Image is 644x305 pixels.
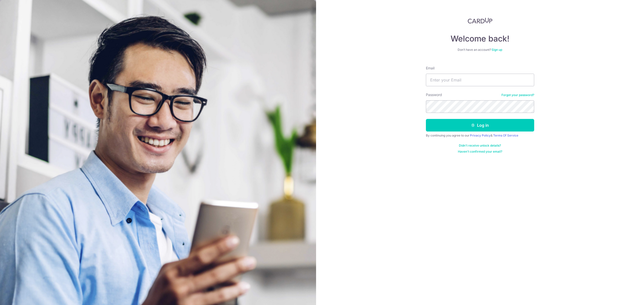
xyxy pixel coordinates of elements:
label: Password [426,92,442,97]
div: By continuing you agree to our & [426,134,534,138]
a: Terms Of Service [493,134,518,137]
a: Didn't receive unlock details? [459,144,501,148]
div: Don’t have an account? [426,48,534,52]
a: Sign up [492,48,502,52]
h4: Welcome back! [426,34,534,44]
img: CardUp Logo [468,18,492,24]
a: Privacy Policy [470,134,491,137]
label: Email [426,66,434,71]
a: Forgot your password? [501,93,534,97]
input: Enter your Email [426,74,534,86]
button: Log in [426,119,534,132]
a: Haven't confirmed your email? [458,150,502,154]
